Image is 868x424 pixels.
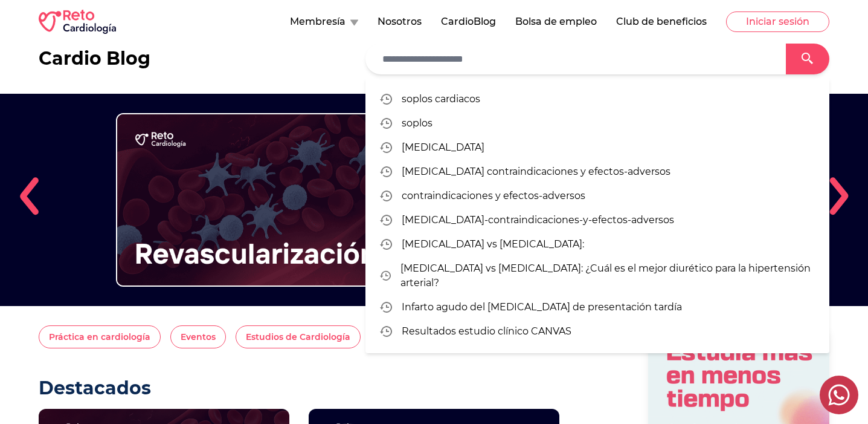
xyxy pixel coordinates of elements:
[39,325,161,348] button: Práctica en cardiología
[39,48,150,70] h2: Cardio Blog
[290,15,358,29] button: Membresía
[365,87,829,111] div: soplos cardiacos
[365,208,829,232] div: [MEDICAL_DATA]-contraindicaciones-y-efectos-adversos
[236,325,361,348] button: Estudios de Cardiología
[116,113,425,287] img: ¿Los pacientes mayores de 75 años y con STEMI también se benefician de la revascularización compl...
[19,177,39,215] img: left
[365,184,829,208] div: contraindicaciones y efectos-adversos
[726,11,829,32] button: Iniciar sesión
[39,10,116,34] img: RETO Cardio Logo
[515,15,597,29] button: Bolsa de empleo
[365,256,829,295] div: [MEDICAL_DATA] vs [MEDICAL_DATA]: ¿Cuál es el mejor diurético para la hipertensión arterial?
[616,15,707,29] button: Club de beneficios
[365,160,829,184] div: [MEDICAL_DATA] contraindicaciones y efectos-adversos
[441,15,496,29] button: CardioBlog
[378,15,422,29] button: Nosotros
[39,377,559,399] h2: Destacados
[365,135,829,160] div: [MEDICAL_DATA]
[365,111,829,135] div: soplos
[170,325,226,348] button: Eventos
[829,177,849,215] img: right
[365,319,829,344] div: Resultados estudio clínico CANVAS
[365,232,829,256] div: [MEDICAL_DATA] vs [MEDICAL_DATA]:
[39,94,829,306] div: 1 / 5
[365,295,829,319] div: Infarto agudo del [MEDICAL_DATA] de presentación tardía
